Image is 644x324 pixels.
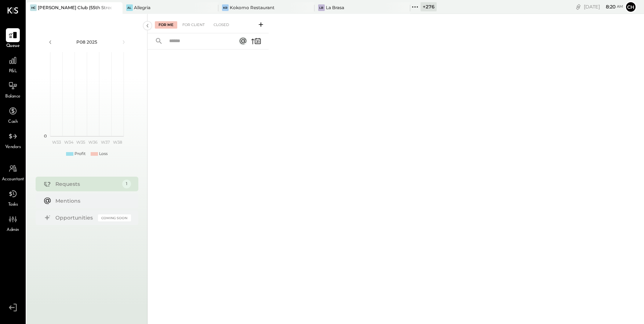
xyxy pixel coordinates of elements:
[421,2,437,11] div: + 276
[30,4,37,11] div: HC
[7,227,19,233] span: Admin
[38,4,112,11] div: [PERSON_NAME] Club (55th Street Hospitality LLC)
[6,43,20,49] span: Queue
[8,119,18,125] span: Cash
[625,1,637,13] button: Ch
[76,140,85,145] text: W35
[44,133,47,139] text: 0
[74,151,85,157] div: Profit
[0,162,25,183] a: Accountant
[2,176,24,183] span: Accountant
[9,68,17,75] span: P&L
[64,140,73,145] text: W34
[134,4,150,11] div: Allegria
[230,4,274,11] div: Kokomo Restaurant
[126,4,133,11] div: Al
[210,21,233,29] div: Closed
[0,28,25,49] a: Queue
[99,151,108,157] div: Loss
[5,144,21,151] span: Vendors
[155,21,177,29] div: For Me
[88,140,98,145] text: W36
[0,187,25,208] a: Tasks
[179,21,208,29] div: For Client
[0,104,25,125] a: Cash
[0,79,25,100] a: Balance
[55,180,119,188] div: Requests
[0,54,25,75] a: P&L
[55,214,94,221] div: Opportunities
[0,129,25,151] a: Vendors
[222,4,229,11] div: KR
[101,140,110,145] text: W37
[52,140,61,145] text: W33
[326,4,344,11] div: La Brasa
[8,202,18,208] span: Tasks
[113,140,122,145] text: W38
[584,3,623,10] div: [DATE]
[575,3,582,11] div: copy link
[56,39,118,45] div: P08 2025
[55,197,127,205] div: Mentions
[122,180,131,188] div: 1
[0,212,25,233] a: Admin
[98,214,131,221] div: Coming Soon
[5,93,21,100] span: Balance
[318,4,325,11] div: LB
